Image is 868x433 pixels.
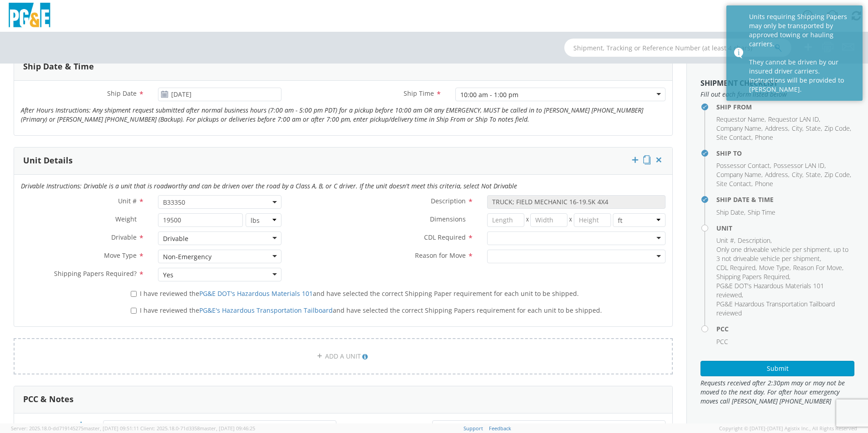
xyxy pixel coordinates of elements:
[431,197,466,205] span: Description
[716,179,753,188] li: ,
[415,251,466,260] span: Reason for Move
[424,233,466,241] span: CDL Required
[793,263,842,272] span: Reason For Move
[404,89,434,98] span: Ship Time
[430,215,466,223] span: Dimensions
[719,425,857,432] span: Copyright © [DATE]-[DATE] Agistix Inc., All Rights Reserved
[806,124,822,133] li: ,
[111,233,137,241] span: Drivable
[65,422,77,431] span: PCC
[792,170,804,179] li: ,
[716,150,854,157] h4: Ship To
[749,12,856,94] div: Units requiring Shipping Papers may only be transported by approved towing or hauling carriers. T...
[716,208,744,216] span: Ship Date
[716,225,854,231] h4: Unit
[716,245,852,263] li: ,
[824,124,851,133] li: ,
[793,263,843,272] li: ,
[487,213,524,227] input: Length
[759,263,789,272] span: Move Type
[716,281,852,300] li: ,
[54,269,137,278] span: Shipping Papers Required?
[824,170,851,179] li: ,
[567,213,574,227] span: X
[524,213,531,227] span: X
[716,245,848,263] span: Only one driveable vehicle per shipment, up to 3 not driveable vehicle per shipment
[23,395,74,404] h3: PCC & Notes
[23,156,73,165] h3: Unit Details
[716,236,734,245] span: Unit #
[716,263,755,272] span: CDL Required
[163,252,212,261] div: Non-Emergency
[806,170,822,179] li: ,
[716,103,854,110] h4: Ship From
[351,422,411,430] span: Internal Notes Only
[140,306,602,315] span: I have reviewed the and have selected the correct Shipping Papers requirement for each unit to be...
[23,62,94,71] h3: Ship Date & Time
[716,161,770,170] span: Possessor Contact
[460,90,518,99] div: 10:00 am - 1:00 pm
[131,308,137,314] input: I have reviewed thePG&E's Hazardous Transportation Tailboardand have selected the correct Shippin...
[716,133,751,142] span: Site Contact
[748,208,775,216] span: Ship Time
[716,170,763,179] li: ,
[7,3,52,30] img: pge-logo-06675f144f4cfa6a6814.png
[824,170,850,179] span: Zip Code
[700,90,854,99] span: Fill out each form listed below
[792,124,804,133] li: ,
[716,272,790,281] li: ,
[21,106,643,123] i: After Hours Instructions: Any shipment request submitted after normal business hours (7:00 am - 5...
[158,195,281,209] span: B33350
[140,425,255,432] span: Client: 2025.18.0-71d3358
[768,115,820,124] li: ,
[738,236,772,245] li: ,
[716,208,745,217] li: ,
[716,133,753,142] li: ,
[738,236,770,245] span: Description
[84,425,139,432] span: master, [DATE] 09:51:11
[716,236,735,245] li: ,
[700,78,778,88] strong: Shipment Checklist
[765,124,788,133] span: Address
[716,272,789,281] span: Shipping Papers Required
[716,115,764,123] span: Requestor Name
[14,338,673,374] a: ADD A UNIT
[716,115,766,124] li: ,
[700,379,854,406] span: Requests received after 2:30pm may or may not be moved to the next day. For after hour emergency ...
[530,213,567,227] input: Width
[806,170,821,179] span: State
[11,425,139,432] span: Server: 2025.18.0-dd719145275
[564,39,791,57] input: Shipment, Tracking or Reference Number (at least 4 chars)
[21,182,517,190] i: Drivable Instructions: Drivable is a unit that is roadworthy and can be driven over the road by a...
[759,263,791,272] li: ,
[824,124,850,133] span: Zip Code
[716,170,761,179] span: Company Name
[768,115,819,123] span: Requestor LAN ID
[131,291,137,297] input: I have reviewed thePG&E DOT's Hazardous Materials 101and have selected the correct Shipping Paper...
[140,289,579,298] span: I have reviewed the and have selected the correct Shipping Paper requirement for each unit to be ...
[115,215,137,223] span: Weight
[489,425,511,432] a: Feedback
[765,124,789,133] li: ,
[199,289,313,298] a: PG&E DOT's Hazardous Materials 101
[765,170,789,179] li: ,
[755,179,773,188] span: Phone
[199,306,333,315] a: PG&E's Hazardous Transportation Tailboard
[700,361,854,376] button: Submit
[716,263,757,272] li: ,
[716,179,751,188] span: Site Contact
[716,337,728,346] span: PCC
[118,197,137,205] span: Unit #
[716,300,835,317] span: PG&E Hazardous Transportation Tailboard reviewed
[774,161,824,170] span: Possessor LAN ID
[792,124,802,133] span: City
[716,325,854,332] h4: PCC
[574,213,611,227] input: Height
[765,170,788,179] span: Address
[716,281,824,299] span: PG&E DOT's Hazardous Materials 101 reviewed
[163,271,173,280] div: Yes
[107,89,137,98] span: Ship Date
[104,251,137,260] span: Move Type
[163,234,188,243] div: Drivable
[716,161,771,170] li: ,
